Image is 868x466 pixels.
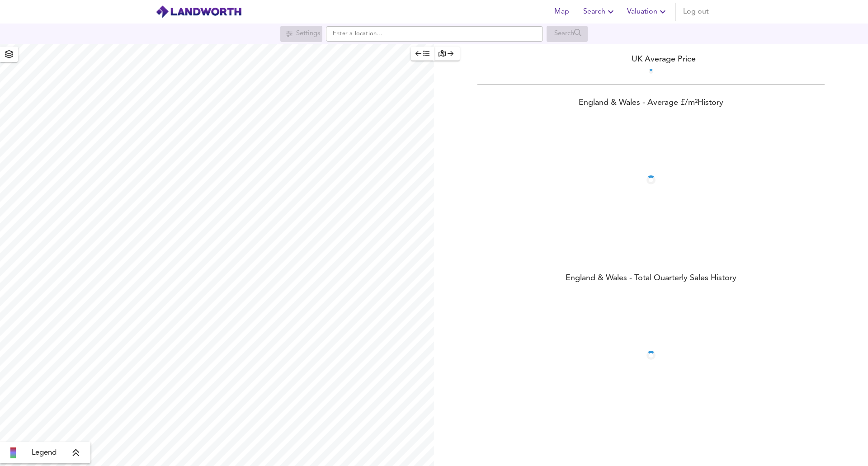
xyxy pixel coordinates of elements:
span: Log out [683,5,709,18]
span: Search [583,5,616,18]
button: Search [580,3,620,21]
span: Map [551,5,572,18]
img: logo [156,5,242,19]
div: Search for a location first or explore the map [547,26,588,42]
div: Search for a location first or explore the map [280,26,322,42]
button: Log out [679,3,712,21]
input: Enter a location... [326,26,543,42]
div: England & Wales - Average £/ m² History [434,97,868,110]
div: England & Wales - Total Quarterly Sales History [434,273,868,285]
div: UK Average Price [434,53,868,66]
span: Legend [32,447,57,458]
button: Map [547,3,576,21]
span: Valuation [627,5,668,18]
button: Valuation [623,3,672,21]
